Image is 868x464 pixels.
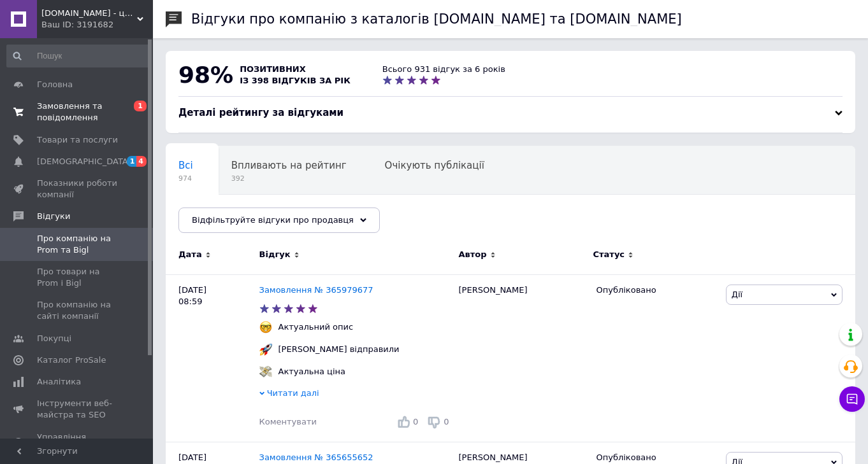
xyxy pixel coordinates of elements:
[231,174,347,183] span: 392
[166,274,259,442] div: [DATE] 08:59
[178,174,193,183] span: 974
[452,274,590,442] div: [PERSON_NAME]
[37,211,70,222] span: Відгуки
[178,160,193,171] span: Всі
[41,8,137,19] span: Tehnomagaz.com.ua - це передовий інтернет-магазин, спеціалізуючийся на продажу техніки
[732,290,742,299] span: Дії
[136,156,147,167] span: 4
[6,45,150,67] input: Пошук
[839,386,865,412] button: Чат з покупцем
[259,321,272,334] img: :nerd_face:
[178,62,233,88] span: 98%
[41,19,153,31] div: Ваш ID: 3191682
[382,64,505,75] div: Всього 931 відгук за 6 років
[593,249,625,260] span: Статус
[275,344,403,355] div: [PERSON_NAME] відправили
[37,333,71,344] span: Покупці
[459,249,487,260] span: Автор
[37,355,106,366] span: Каталог ProSale
[37,266,118,289] span: Про товари на Prom і Bigl
[37,432,118,454] span: Управління сайтом
[178,208,308,220] span: Опубліковані без комен...
[259,343,272,356] img: :rocket:
[37,101,118,123] span: Замовлення та повідомлення
[127,156,137,167] span: 1
[37,398,118,421] span: Інструменти веб-майстра та SEO
[259,365,272,378] img: :money_with_wings:
[37,79,73,90] span: Головна
[259,453,373,462] a: Замовлення № 365655652
[231,160,347,171] span: Впливають на рейтинг
[259,285,373,295] a: Замовлення № 365979677
[192,215,354,225] span: Відфільтруйте відгуки про продавця
[240,64,306,74] span: позитивних
[37,299,118,322] span: Про компанію на сайті компанії
[259,249,291,260] span: Відгук
[275,366,349,377] div: Актуальна ціна
[37,376,81,388] span: Аналітика
[240,76,351,85] span: із 398 відгуків за рік
[178,107,344,118] span: Деталі рейтингу за відгуками
[275,321,357,333] div: Актуальний опис
[267,388,319,398] span: Читати далі
[166,195,333,243] div: Опубліковані без коментаря
[597,285,716,296] div: Опубліковано
[37,134,118,146] span: Товари та послуги
[178,106,843,120] div: Деталі рейтингу за відгуками
[259,388,452,402] div: Читати далі
[444,417,449,426] span: 0
[191,11,682,27] h1: Відгуки про компанію з каталогів [DOMAIN_NAME] та [DOMAIN_NAME]
[37,156,131,167] span: [DEMOGRAPHIC_DATA]
[259,417,317,426] span: Коментувати
[178,249,202,260] span: Дата
[413,417,418,426] span: 0
[597,452,716,463] div: Опубліковано
[134,101,147,111] span: 1
[385,160,484,171] span: Очікують публікації
[37,233,118,256] span: Про компанію на Prom та Bigl
[37,178,118,200] span: Показники роботи компанії
[259,416,317,428] div: Коментувати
